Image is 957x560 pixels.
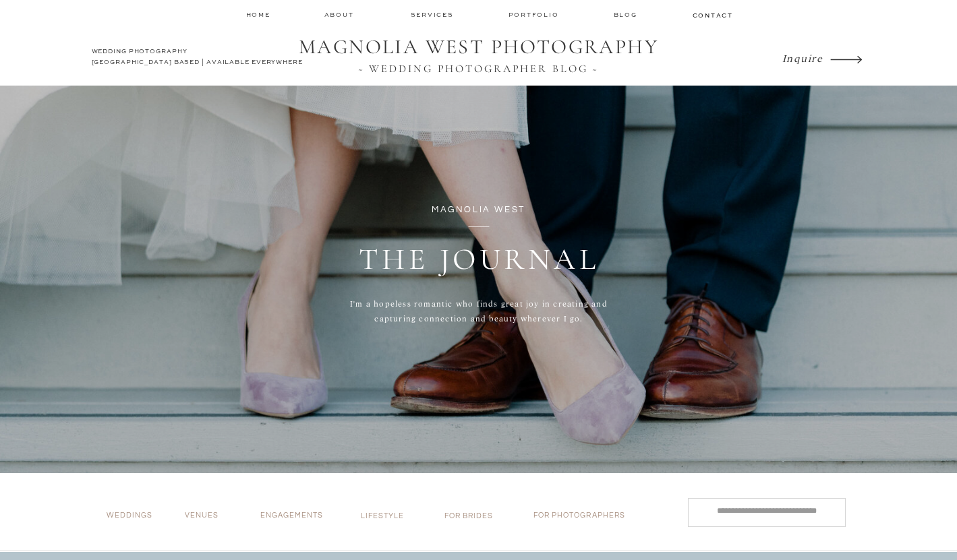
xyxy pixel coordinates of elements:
a: ~ WEDDING PHOTOGRAPHER BLOG ~ [290,63,668,75]
a: Blog [614,10,641,20]
p: I'm a hopeless romantic who finds great joy in creating and capturing connection and beauty where... [337,297,621,341]
a: MAGNOLIA WEST PHOTOGRAPHY [290,35,668,61]
a: VENUES [185,511,239,525]
a: services [411,10,456,19]
i: Inquire [782,51,823,64]
a: for brides [444,511,498,526]
a: WEDDING PHOTOGRAPHY[GEOGRAPHIC_DATA] BASED | AVAILABLE EVERYWHERE [92,46,307,71]
a: home [246,10,272,19]
a: about [324,10,358,20]
a: contact [693,11,732,19]
a: lifestyle [361,511,413,526]
h1: THE JOURNAL [226,241,732,297]
a: Weddings [107,511,160,525]
a: Portfolio [509,10,562,20]
a: Inquire [782,49,827,67]
h2: WEDDING PHOTOGRAPHY [GEOGRAPHIC_DATA] BASED | AVAILABLE EVERYWHERE [92,46,307,71]
p: magnolia west [369,202,589,218]
a: Engagements [260,511,336,525]
a: for photographers [533,511,636,525]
